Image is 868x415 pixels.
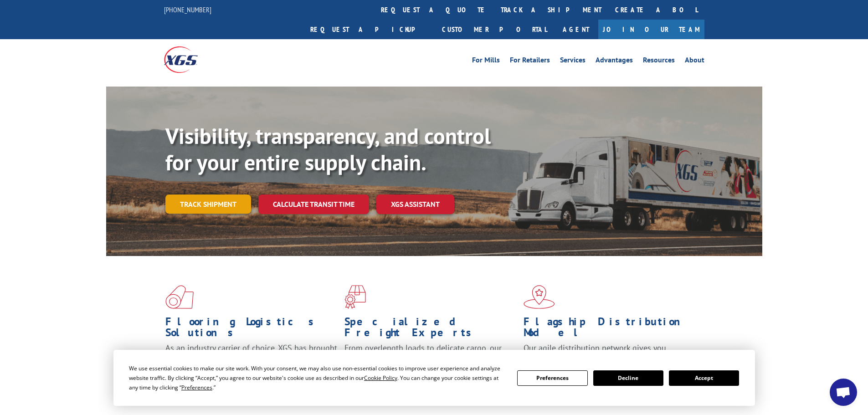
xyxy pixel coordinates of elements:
a: Resources [643,56,675,67]
a: Agent [554,20,598,39]
img: xgs-icon-flagship-distribution-model-red [524,285,555,309]
b: Visibility, transparency, and control for your entire supply chain. [165,122,491,176]
a: Services [560,56,586,67]
a: Advantages [596,56,633,67]
h1: Flagship Distribution Model [524,316,696,343]
div: We use essential cookies to make our site work. With your consent, we may also use non-essential ... [129,364,506,392]
a: XGS ASSISTANT [376,195,454,214]
div: Open chat [830,379,857,406]
a: Join Our Team [598,20,704,39]
span: Preferences [181,384,212,391]
button: Accept [669,370,739,386]
button: Decline [593,370,663,386]
span: Our agile distribution network gives you nationwide inventory management on demand. [524,343,691,364]
a: For Retailers [510,56,550,67]
a: Customer Portal [435,20,554,39]
img: xgs-icon-focused-on-flooring-red [344,285,366,309]
span: Cookie Policy [364,374,397,382]
h1: Flooring Logistics Solutions [165,316,338,343]
button: Preferences [517,370,587,386]
a: [PHONE_NUMBER] [164,5,211,14]
div: Cookie Consent Prompt [113,350,755,406]
a: For Mills [472,56,500,67]
a: Calculate transit time [258,195,369,214]
h1: Specialized Freight Experts [344,316,517,343]
p: From overlength loads to delicate cargo, our experienced staff knows the best way to move your fr... [344,343,517,383]
img: xgs-icon-total-supply-chain-intelligence-red [165,285,194,309]
a: About [685,56,704,67]
a: Request a pickup [303,20,435,39]
a: Track shipment [165,195,251,214]
span: As an industry carrier of choice, XGS has brought innovation and dedication to flooring logistics... [165,343,337,375]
